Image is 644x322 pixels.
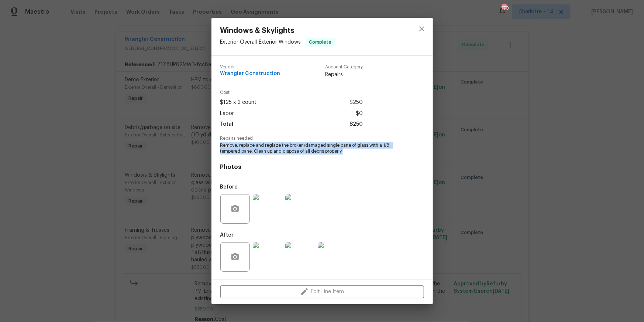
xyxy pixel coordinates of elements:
[325,71,363,78] span: Repairs
[220,27,335,35] span: Windows & Skylights
[220,142,404,155] span: Remove, replace and reglaze the broken/damaged single pane of glass with a 1/8'' tempered pane. C...
[220,108,234,119] span: Labor
[349,119,363,130] span: $250
[220,119,234,130] span: Total
[220,184,238,190] h5: Before
[413,20,431,38] button: close
[306,38,335,46] span: Complete
[220,71,280,77] span: Wrangler Construction
[220,90,363,95] span: Cost
[220,65,280,70] span: Vendor
[325,65,363,70] span: Account Category
[220,97,257,108] span: $125 x 2 count
[220,233,234,238] h5: After
[356,108,363,119] span: $0
[220,163,424,171] h4: Photos
[502,4,507,12] div: 170
[220,136,424,141] span: Repairs needed
[220,40,301,45] span: Exterior Overall - Exterior Windows
[349,97,363,108] span: $250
